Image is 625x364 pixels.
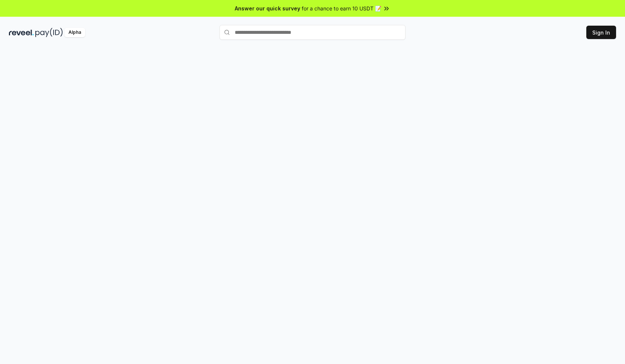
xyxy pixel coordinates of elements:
[302,4,381,12] span: for a chance to earn 10 USDT 📝
[586,26,616,39] button: Sign In
[235,4,300,12] span: Answer our quick survey
[35,28,63,37] img: pay_id
[64,28,85,37] div: Alpha
[9,28,34,37] img: reveel_dark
